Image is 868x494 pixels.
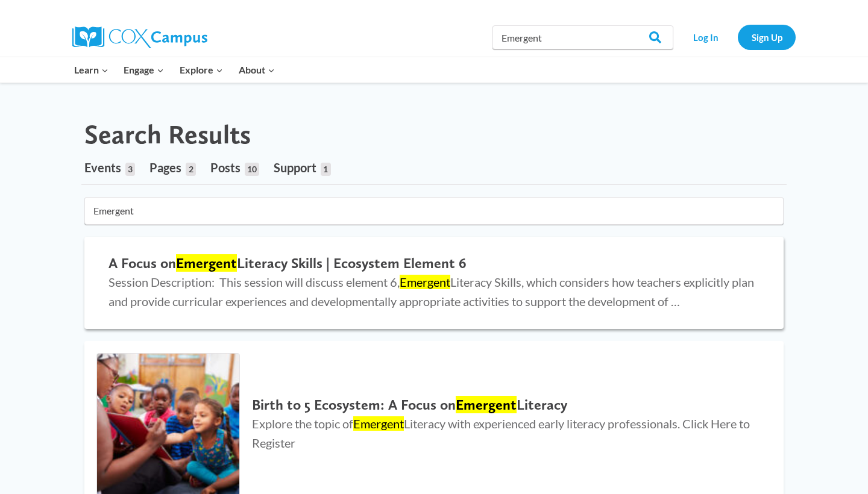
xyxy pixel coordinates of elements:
button: Child menu of About [231,57,283,83]
span: 2 [186,163,195,176]
mark: Emergent [456,396,517,413]
h2: A Focus on Literacy Skills | Ecosystem Element 6 [108,255,759,272]
a: Sign Up [738,25,796,49]
span: 10 [245,163,259,176]
mark: Emergent [353,416,404,431]
a: Support1 [274,151,330,184]
mark: Emergent [400,275,450,289]
a: Posts10 [210,151,259,184]
span: Pages [149,160,181,175]
span: Posts [210,160,241,175]
button: Child menu of Explore [172,57,231,83]
span: Explore the topic of Literacy with experienced early literacy professionals. Click Here to Register [252,416,750,450]
h1: Search Results [84,119,251,151]
h2: Birth to 5 Ecosystem: A Focus on Literacy [252,396,759,414]
a: Events3 [84,151,135,184]
a: A Focus onEmergentLiteracy Skills | Ecosystem Element 6 Session Description: This session will di... [84,237,784,329]
span: Support [274,160,316,175]
nav: Secondary Navigation [679,25,796,49]
input: Search Cox Campus [492,25,673,49]
span: 1 [321,163,330,176]
span: 3 [125,163,135,176]
input: Search for... [84,197,784,225]
mark: Emergent [176,254,237,272]
img: Cox Campus [72,27,207,48]
a: Log In [679,25,732,49]
span: Session Description: This session will discuss element 6, Literacy Skills, which considers how te... [108,275,754,308]
span: Events [84,160,121,175]
a: Pages2 [149,151,195,184]
nav: Primary Navigation [66,57,282,83]
button: Child menu of Learn [66,57,116,83]
button: Child menu of Engage [116,57,172,83]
